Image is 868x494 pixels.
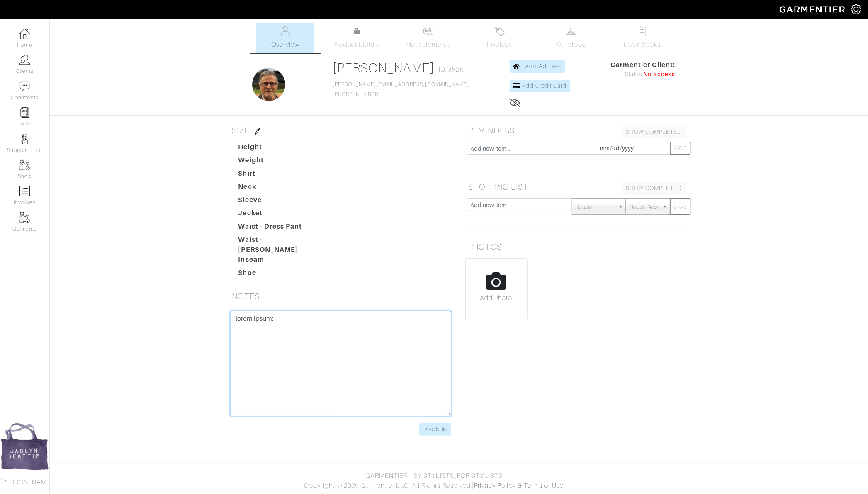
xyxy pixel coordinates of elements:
span: Add Credit Card [522,82,567,89]
img: garmentier-logo-header-white-b43fb05a5012e4ada735d5af1a66efaba907eab6374d6393d1fbf88cb4ef424d.png [776,2,851,17]
div: Status: [610,70,675,79]
a: Look Books [613,23,671,53]
img: dashboard-icon-dbcd8f5a0b271acd01030246c82b418ddd0df26cd7fceb0bd07c9910d44c42f6.png [19,29,30,39]
dt: Height [232,142,327,155]
span: Measurements [406,40,451,50]
a: Privacy Policy & Terms of Use [474,482,564,489]
img: clients-icon-6bae9207a08558b7cb47a8932f037763ab4055f8c8b6bfacd5dc20c3e0201464.png [19,55,30,65]
dt: Jacket [232,208,327,222]
img: todo-9ac3debb85659649dc8f770b8b6100bb5dab4b48dedcbae339e5042a72dfd3cc.svg [637,26,647,36]
dt: Waist - [PERSON_NAME] [232,235,327,255]
span: No access [644,70,675,79]
dt: Inseam [232,255,327,268]
a: Product Library [328,27,386,50]
dt: Sleeve [232,195,327,208]
input: Add new item [467,198,573,211]
a: SHOW COMPLETED [622,125,686,138]
img: gear-icon-white-bd11855cb880d31180b6d7d6211b90ccbf57a29d726f0c71d8c61bd08dd39cc2.png [851,4,861,14]
dt: Weight [232,155,327,169]
a: [PERSON_NAME][EMAIL_ADDRESS][DOMAIN_NAME] [333,82,469,87]
button: SAVE [670,142,691,155]
h5: PHOTOS [465,239,689,255]
input: Add new item... [467,142,596,155]
dt: Waist - Dress Pant [232,222,327,235]
h5: SHOPPING LIST [465,178,689,195]
span: ID: #826 [439,65,463,75]
span: Add Address [525,63,562,70]
span: Garmentier Client: [610,60,675,70]
img: reminder-icon-8004d30b9f0a5d33ae49ab947aed9ed385cf756f9e5892f1edd6e32f2345188e.png [19,107,30,118]
a: Invoices [471,23,529,53]
a: Add Address [510,60,566,73]
a: Add Credit Card [510,80,571,92]
span: Product Library [333,40,380,50]
img: basicinfo-40fd8af6dae0f16599ec9e87c0ef1c0a1fdea2edbe929e3d69a839185d80c458.svg [280,26,291,36]
a: Wardrobe [542,23,600,53]
span: Wardrobe [556,40,586,50]
span: Overview [271,40,299,50]
h5: REMINDERS [465,122,689,139]
span: [PHONE_NUMBER] [333,82,469,97]
img: measurements-466bbee1fd09ba9460f595b01e5d73f9e2bff037440d3c8f018324cb6cdf7a4a.svg [423,26,433,36]
h5: NOTES [229,288,453,304]
span: Retailer [576,199,615,215]
img: orders-27d20c2124de7fd6de4e0e44c1d41de31381a507db9b33961299e4e07d508b8c.svg [494,26,505,36]
img: orders-icon-0abe47150d42831381b5fb84f609e132dff9fe21cb692f30cb5eec754e2cba89.png [19,186,30,196]
dt: Neck [232,182,327,195]
input: Save Note [419,423,451,436]
img: garments-icon-b7da505a4dc4fd61783c78ac3ca0ef83fa9d6f193b1c9dc38574b1d14d53ca28.png [19,212,30,223]
a: Overview [256,23,314,53]
img: wardrobe-487a4870c1b7c33e795ec22d11cfc2ed9d08956e64fb3008fe2437562e282088.svg [566,26,576,36]
a: SHOW COMPLETED [622,182,686,195]
span: Look Books [624,40,661,50]
textarea: - loremip dolorsi am consect adipisc el seddoei T incidid ut laboree dolo magna al enim adminimve... [231,311,451,416]
dt: Shirt [232,169,327,182]
span: Invoices [487,40,512,50]
img: garments-icon-b7da505a4dc4fd61783c78ac3ca0ef83fa9d6f193b1c9dc38574b1d14d53ca28.png [19,160,30,170]
span: Needs Now [630,199,659,215]
img: stylists-icon-eb353228a002819b7ec25b43dbf5f0378dd9e0616d9560372ff212230b889e62.png [19,134,30,144]
button: SAVE [670,198,691,215]
img: pen-cf24a1663064a2ec1b9c1bd2387e9de7a2fa800b781884d57f21acf72779bad2.png [254,128,261,135]
dt: Shoe [232,268,327,281]
span: Copyright © 2025 Garmentier LLC. All Rights Reserved. [304,482,472,489]
img: comment-icon-a0a6a9ef722e966f86d9cbdc48e553b5cf19dbc54f86b18d962a5391bc8f6eb6.png [19,81,30,92]
a: [PERSON_NAME] [333,60,435,75]
a: Measurements [399,23,457,53]
h5: SIZES [229,122,453,139]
